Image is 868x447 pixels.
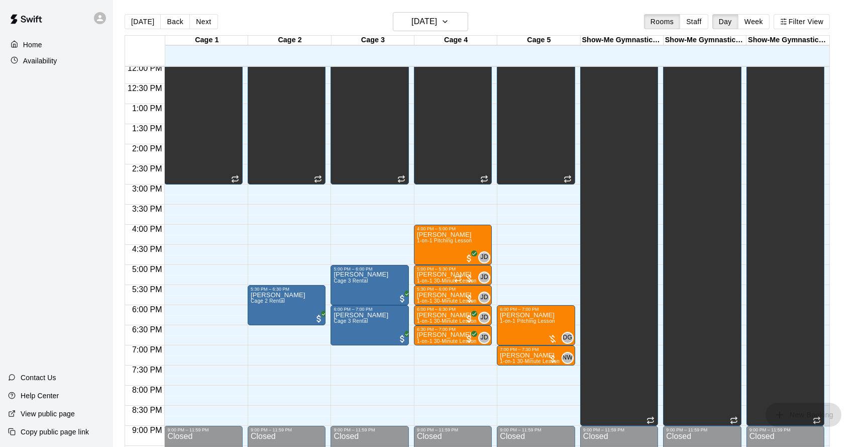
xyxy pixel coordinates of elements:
[481,293,488,303] span: JD
[397,294,407,304] span: All customers have paid
[417,327,458,332] div: 6:30 PM – 7:00 PM
[417,226,458,231] div: 4:00 PM – 5:00 PM
[125,64,164,72] span: 12:00 PM
[712,14,738,29] button: Day
[130,366,165,374] span: 7:30 PM
[334,318,368,324] span: Cage 3 Rental
[130,164,165,173] span: 2:30 PM
[411,15,437,29] h6: [DATE]
[680,14,708,29] button: Staff
[251,427,294,432] div: 9:00 PM – 11:59 PM
[478,312,490,324] div: Jake Deakins
[500,427,544,432] div: 9:00 PM – 11:59 PM
[564,175,572,183] span: Recurring event
[417,338,477,344] span: 1-on-1 30-Minute Lesson
[646,416,655,424] span: Recurring event
[21,409,75,419] p: View public page
[414,285,492,305] div: 5:30 PM – 6:00 PM: 1-on-1 30-Minute Lesson
[125,84,164,93] span: 12:30 PM
[414,225,492,265] div: 4:00 PM – 5:00 PM: Jacob Addis
[666,427,710,432] div: 9:00 PM – 11:59 PM
[130,285,165,294] span: 5:30 PM
[481,333,488,343] span: JD
[130,124,165,133] span: 1:30 PM
[478,292,490,304] div: Jake Deakins
[130,245,165,253] span: 4:30 PM
[314,175,322,183] span: Recurring event
[481,273,488,283] span: JD
[130,406,165,414] span: 8:30 PM
[566,332,574,344] span: Drew Garrett
[417,266,458,272] div: 5:00 PM – 5:30 PM
[500,359,560,364] span: 1-on-1 30-Minute Lesson
[334,307,375,312] div: 6:00 PM – 7:00 PM
[397,175,405,183] span: Recurring event
[482,332,490,344] span: Jake Deakins
[414,265,492,285] div: 5:00 PM – 5:30 PM: 1-on-1 30-Minute Lesson
[749,427,793,432] div: 9:00 PM – 11:59 PM
[417,307,458,312] div: 6:00 PM – 6:30 PM
[393,12,468,31] button: [DATE]
[562,352,574,364] div: Noah Winslow
[480,175,488,183] span: Recurring event
[248,285,325,325] div: 5:30 PM – 6:30 PM: Wyatt Wilhite
[497,345,575,366] div: 7:00 PM – 7:30 PM: Winslow
[417,427,461,432] div: 9:00 PM – 11:59 PM
[581,36,664,45] div: Show-Me Gymnastics Cage 1
[21,391,59,401] p: Help Center
[334,278,368,284] span: Cage 3 Rental
[481,313,488,323] span: JD
[464,314,474,324] span: All customers have paid
[251,298,285,304] span: Cage 2 Rental
[478,251,490,263] div: Jake Deakins
[464,253,474,263] span: All customers have paid
[414,325,492,345] div: 6:30 PM – 7:00 PM: Carter Hurst
[130,205,165,213] span: 3:30 PM
[160,14,190,29] button: Back
[130,426,165,434] span: 9:00 PM
[130,305,165,314] span: 6:00 PM
[251,287,292,292] div: 5:30 PM – 6:30 PM
[417,318,477,324] span: 1-on-1 30-Minute Lesson
[464,334,474,344] span: All customers have paid
[500,318,555,324] span: 1-on-1 Pitching Lesson
[125,14,161,29] button: [DATE]
[414,305,492,325] div: 6:00 PM – 6:30 PM: Noah Bond
[644,14,680,29] button: Rooms
[130,325,165,334] span: 6:30 PM
[417,238,472,243] span: 1-on-1 Pitching Lesson
[314,314,324,324] span: All customers have paid
[331,305,408,345] div: 6:00 PM – 7:00 PM: Douglas Steinley
[454,275,462,283] span: Recurring event
[583,427,627,432] div: 9:00 PM – 11:59 PM
[766,410,841,418] span: You don't have the permission to add bookings
[231,175,239,183] span: Recurring event
[331,265,408,305] div: 5:00 PM – 6:00 PM: Katie Sattler
[478,332,490,344] div: Jake Deakins
[21,373,56,383] p: Contact Us
[417,287,458,292] div: 5:30 PM – 6:00 PM
[130,144,165,153] span: 2:00 PM
[482,292,490,304] span: Jake Deakins
[397,334,407,344] span: All customers have paid
[482,312,490,324] span: Jake Deakins
[248,36,331,45] div: Cage 2
[500,347,541,352] div: 7:00 PM – 7:30 PM
[746,36,829,45] div: Show-Me Gymnastics Cage 3
[566,352,574,364] span: Noah Winslow
[167,427,211,432] div: 9:00 PM – 11:59 PM
[417,298,477,304] span: 1-on-1 30-Minute Lesson
[500,307,541,312] div: 6:00 PM – 7:00 PM
[21,427,89,437] p: Copy public page link
[664,36,746,45] div: Show-Me Gymnastics Cage 2
[23,56,57,66] p: Availability
[8,37,105,52] a: Home
[482,251,490,263] span: Jake Deakins
[730,416,738,424] span: Recurring event
[738,14,770,29] button: Week
[165,36,248,45] div: Cage 1
[23,40,42,50] p: Home
[482,272,490,284] span: Jake Deakins
[130,386,165,394] span: 8:00 PM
